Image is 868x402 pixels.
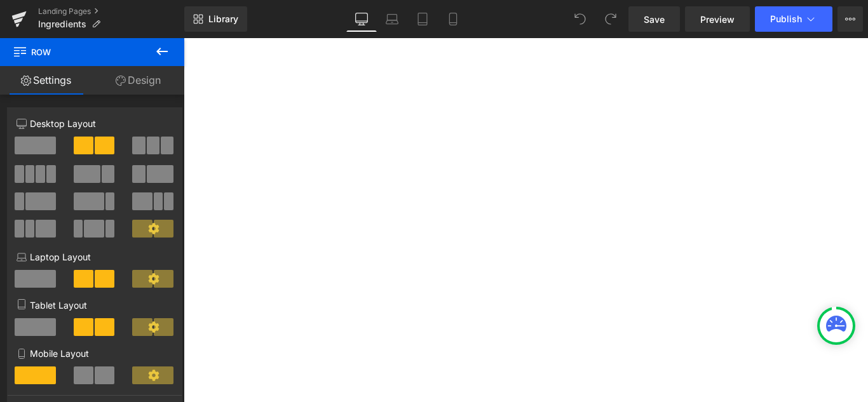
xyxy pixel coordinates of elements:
[644,13,665,26] span: Save
[407,6,438,32] a: Tablet
[17,347,173,360] p: Mobile Layout
[700,13,735,26] span: Preview
[438,6,468,32] a: Mobile
[38,6,184,17] a: Landing Pages
[208,13,238,25] span: Library
[770,14,802,24] span: Publish
[17,117,173,130] p: Desktop Layout
[13,38,140,66] span: Row
[17,250,173,264] p: Laptop Layout
[17,298,173,312] p: Tablet Layout
[184,6,247,32] a: New Library
[377,6,407,32] a: Laptop
[567,6,593,32] button: Undo
[38,19,86,29] span: Ingredients
[837,6,863,32] button: More
[685,6,750,32] a: Preview
[346,6,377,32] a: Desktop
[92,66,184,95] a: Design
[755,6,832,32] button: Publish
[598,6,623,32] button: Redo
